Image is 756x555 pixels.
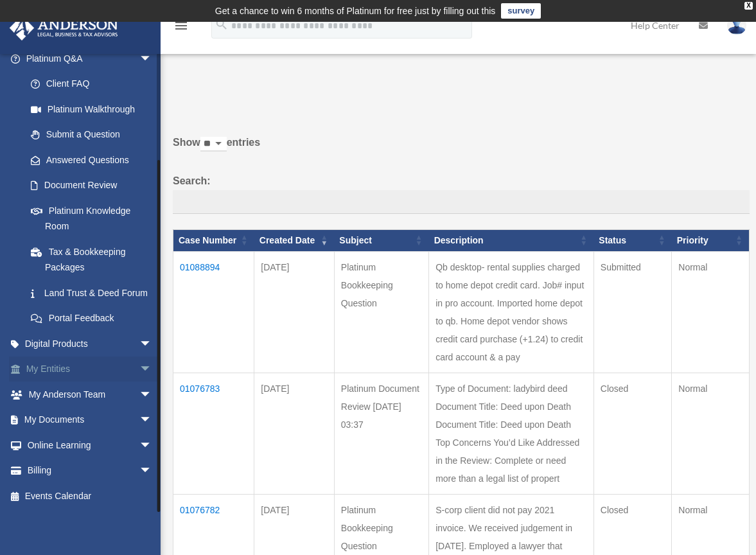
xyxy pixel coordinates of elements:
[6,15,122,40] img: Anderson Advisors Platinum Portal
[593,230,671,252] th: Status: activate to sort column ascending
[215,17,229,31] i: search
[9,331,171,357] a: Digital Productsarrow_drop_down
[139,331,165,357] span: arrow_drop_down
[173,251,254,373] td: 01088894
[429,230,594,252] th: Description: activate to sort column ascending
[672,230,750,252] th: Priority: activate to sort column ascending
[254,251,334,373] td: [DATE]
[9,357,171,382] a: My Entitiesarrow_drop_down
[200,137,227,152] select: Showentries
[9,46,165,71] a: Platinum Q&Aarrow_drop_down
[18,96,165,122] a: Platinum Walkthrough
[18,147,159,173] a: Answered Questions
[139,407,165,434] span: arrow_drop_down
[18,122,165,148] a: Submit a Question
[593,251,671,373] td: Submitted
[501,3,541,19] a: survey
[139,357,165,383] span: arrow_drop_down
[9,407,171,433] a: My Documentsarrow_drop_down
[334,373,428,494] td: Platinum Document Review [DATE] 03:37
[254,230,334,252] th: Created Date: activate to sort column ascending
[672,251,750,373] td: Normal
[173,172,750,215] label: Search:
[9,382,171,407] a: My Anderson Teamarrow_drop_down
[139,458,165,484] span: arrow_drop_down
[744,2,753,10] div: close
[18,306,165,331] a: Portal Feedback
[9,458,171,484] a: Billingarrow_drop_down
[173,190,750,215] input: Search:
[18,198,165,239] a: Platinum Knowledge Room
[173,22,189,33] a: menu
[9,432,171,458] a: Online Learningarrow_drop_down
[429,373,594,494] td: Type of Document: ladybird deed Document Title: Deed upon Death Document Title: Deed upon Death T...
[334,251,428,373] td: Platinum Bookkeeping Question
[173,230,254,252] th: Case Number: activate to sort column ascending
[215,3,496,19] div: Get a chance to win 6 months of Platinum for free just by filling out this
[18,280,165,306] a: Land Trust & Deed Forum
[139,382,165,408] span: arrow_drop_down
[173,134,750,164] label: Show entries
[593,373,671,494] td: Closed
[139,432,165,459] span: arrow_drop_down
[254,373,334,494] td: [DATE]
[18,173,165,198] a: Document Review
[173,373,254,494] td: 01076783
[334,230,428,252] th: Subject: activate to sort column ascending
[672,373,750,494] td: Normal
[18,71,165,97] a: Client FAQ
[18,239,165,280] a: Tax & Bookkeeping Packages
[173,18,189,33] i: menu
[429,251,594,373] td: Qb desktop- rental supplies charged to home depot credit card. Job# input in pro account. Importe...
[139,46,165,72] span: arrow_drop_down
[9,483,171,509] a: Events Calendar
[727,16,746,35] img: User Pic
